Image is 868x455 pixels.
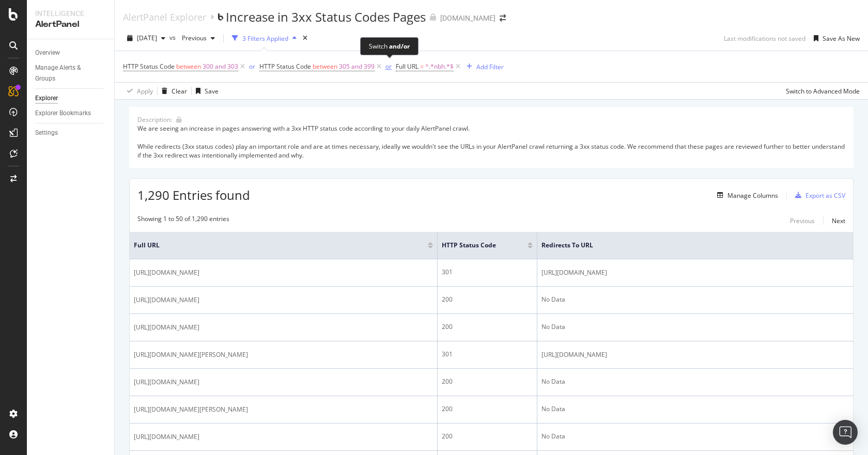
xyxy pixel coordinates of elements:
div: Explorer Bookmarks [35,108,91,119]
div: [DOMAIN_NAME] [440,13,495,23]
div: or [385,62,392,71]
div: No Data [541,295,849,304]
div: No Data [541,404,849,414]
div: 200 [442,432,533,441]
a: Manage Alerts & Groups [35,62,107,84]
span: Redirects to URL [541,241,833,250]
span: [URL][DOMAIN_NAME] [134,295,199,305]
button: Previous [790,214,815,227]
span: HTTP Status Code [123,62,175,71]
div: Manage Columns [727,191,778,200]
div: 200 [442,404,533,414]
div: arrow-right-arrow-left [500,14,506,22]
span: Full URL [134,241,412,250]
div: We are seeing an increase in pages answering with a 3xx HTTP status code according to your daily ... [137,124,845,160]
button: [DATE] [123,30,169,46]
span: [URL][DOMAIN_NAME][PERSON_NAME] [134,350,248,360]
button: Add Filter [462,60,504,73]
div: Switch [369,42,410,51]
button: Save As New [810,30,860,46]
span: [URL][DOMAIN_NAME] [134,268,199,278]
button: or [385,61,392,71]
button: Apply [123,83,153,99]
button: 3 Filters Applied [228,30,301,46]
a: Explorer Bookmarks [35,108,107,119]
span: vs [169,33,178,42]
div: 3 Filters Applied [242,34,288,43]
div: 301 [442,268,533,277]
div: Increase in 3xx Status Codes Pages [226,8,426,26]
span: HTTP Status Code [442,241,512,250]
div: No Data [541,432,849,441]
span: 1,290 Entries found [137,186,250,203]
div: Open Intercom Messenger [833,420,858,445]
div: Overview [35,48,60,58]
div: 200 [442,377,533,386]
div: and/or [389,42,410,51]
span: 305 and 399 [339,59,375,74]
button: Manage Columns [713,189,778,201]
div: Switch to Advanced Mode [786,87,860,96]
div: Settings [35,128,58,138]
div: Clear [172,87,187,96]
button: Next [832,214,845,227]
div: 301 [442,350,533,359]
div: Description: [137,115,172,124]
div: Add Filter [476,62,504,71]
span: = [420,62,424,71]
span: [URL][DOMAIN_NAME][PERSON_NAME] [134,404,248,415]
span: HTTP Status Code [259,62,311,71]
span: [URL][DOMAIN_NAME] [134,377,199,387]
div: Save [205,87,219,96]
button: Switch to Advanced Mode [782,83,860,99]
span: 2025 Oct. 3rd [137,34,157,42]
span: between [313,62,337,71]
span: Previous [178,34,207,42]
span: between [176,62,201,71]
div: 200 [442,295,533,304]
span: [URL][DOMAIN_NAME] [541,268,607,278]
span: 300 and 303 [203,59,238,74]
button: or [249,61,255,71]
a: Explorer [35,93,107,104]
div: times [301,33,309,43]
div: No Data [541,322,849,332]
div: Intelligence [35,8,106,19]
span: [URL][DOMAIN_NAME] [134,432,199,442]
button: Previous [178,30,219,46]
div: Manage Alerts & Groups [35,62,97,84]
div: Previous [790,216,815,225]
div: Next [832,216,845,225]
div: Showing 1 to 50 of 1,290 entries [137,214,229,227]
div: 200 [442,322,533,332]
div: or [249,62,255,71]
div: Last modifications not saved [724,34,805,43]
div: Explorer [35,93,58,104]
button: Save [192,83,219,99]
div: No Data [541,377,849,386]
span: [URL][DOMAIN_NAME] [134,322,199,333]
div: Export as CSV [805,191,845,200]
div: AlertPanel [35,19,106,30]
button: Clear [158,83,187,99]
a: Overview [35,48,107,58]
span: Full URL [396,62,419,71]
div: Apply [137,87,153,96]
div: Save As New [823,34,860,43]
a: AlertPanel Explorer [123,11,206,23]
button: Export as CSV [791,187,845,203]
span: [URL][DOMAIN_NAME] [541,350,607,360]
a: Settings [35,128,107,138]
